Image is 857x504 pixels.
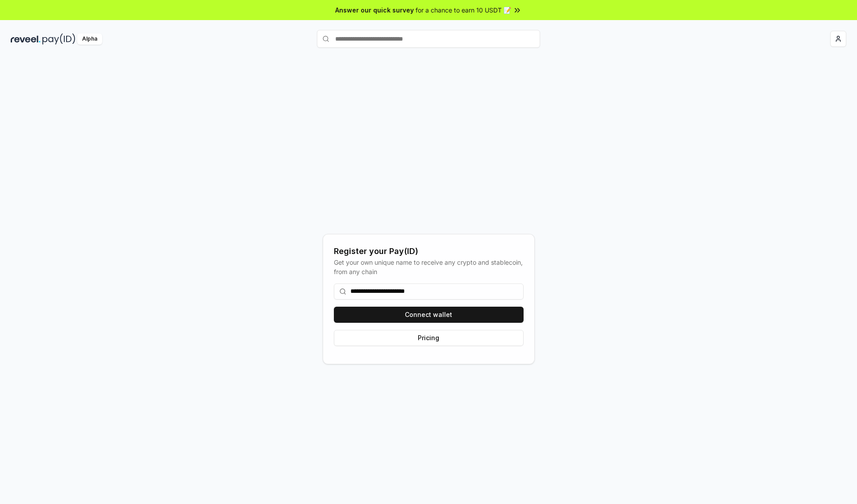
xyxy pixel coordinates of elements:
[42,33,75,45] img: pay_id
[334,307,524,323] button: Connect wallet
[416,5,511,15] span: for a chance to earn 10 USDT 📝
[11,33,41,45] img: reveel_dark
[77,33,102,45] div: Alpha
[334,258,524,276] div: Get your own unique name to receive any crypto and stablecoin, from any chain
[334,245,524,258] div: Register your Pay(ID)
[335,5,414,15] span: Answer our quick survey
[334,330,524,346] button: Pricing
